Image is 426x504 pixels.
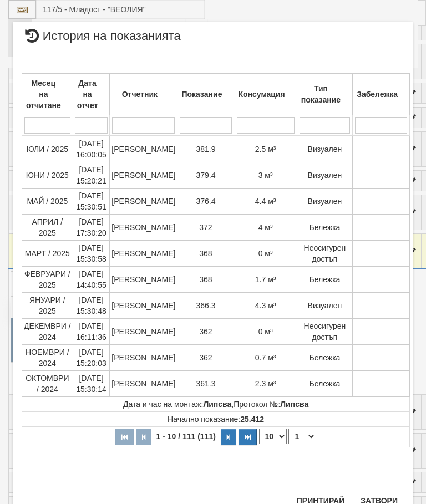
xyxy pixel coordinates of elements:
span: 368 [199,249,212,258]
strong: Липсва [280,400,308,409]
span: Дата и час на монтаж: [123,400,231,409]
span: 4 м³ [258,223,273,232]
th: Дата на отчет: No sort applied, activate to apply an ascending sort [73,73,110,115]
span: 368 [199,275,212,284]
td: [DATE] 15:30:48 [73,292,110,318]
span: 366.3 [196,301,215,310]
td: [DATE] 15:20:21 [73,162,110,188]
td: МАЙ / 2025 [22,188,73,214]
td: ЮНИ / 2025 [22,162,73,188]
td: [PERSON_NAME] [110,370,177,396]
td: ОКТОМВРИ / 2024 [22,370,73,396]
b: Забележка [357,90,398,99]
th: Тип показание: No sort applied, activate to apply an ascending sort [297,73,352,115]
td: [PERSON_NAME] [110,344,177,370]
td: [PERSON_NAME] [110,318,177,344]
span: 1.7 м³ [255,275,276,284]
td: [DATE] 17:30:20 [73,214,110,240]
span: История на показанията [22,30,181,50]
td: [DATE] 15:30:58 [73,240,110,266]
th: Отчетник: No sort applied, activate to apply an ascending sort [110,73,177,115]
span: 362 [199,327,212,336]
td: [PERSON_NAME] [110,188,177,214]
span: 3 м³ [258,171,273,180]
b: Консумация [238,90,285,99]
td: [PERSON_NAME] [110,292,177,318]
td: Неосигурен достъп [297,240,352,266]
select: Брой редове на страница [259,429,287,444]
b: Показание [181,90,222,99]
b: Тип показание [301,84,341,104]
th: Забележка: No sort applied, activate to apply an ascending sort [353,73,410,115]
td: , [22,396,410,411]
span: 361.3 [196,379,215,388]
b: Дата на отчет [77,79,98,110]
td: [PERSON_NAME] [110,214,177,240]
td: НОЕМВРИ / 2024 [22,344,73,370]
td: [DATE] 15:20:03 [73,344,110,370]
span: 379.4 [196,171,215,180]
span: 376.4 [196,197,215,206]
td: Неосигурен достъп [297,318,352,344]
td: [PERSON_NAME] [110,240,177,266]
th: Показание: No sort applied, activate to apply an ascending sort [177,73,234,115]
td: [PERSON_NAME] [110,162,177,188]
span: 0 м³ [258,327,273,336]
button: Предишна страница [136,429,151,445]
span: 1 - 10 / 111 (111) [153,432,218,441]
td: Бележка [297,344,352,370]
strong: 25.412 [240,415,264,424]
th: Месец на отчитане: No sort applied, activate to apply an ascending sort [22,73,73,115]
button: Последна страница [239,429,257,445]
span: 372 [199,223,212,232]
td: Визуален [297,188,352,214]
td: [DATE] 16:11:36 [73,318,110,344]
td: Бележка [297,266,352,292]
td: Бележка [297,370,352,396]
span: 2.5 м³ [255,145,276,154]
span: 4.3 м³ [255,301,276,310]
span: 362 [199,353,212,362]
td: [DATE] 14:40:55 [73,266,110,292]
span: 4.4 м³ [255,197,276,206]
td: [DATE] 15:30:51 [73,188,110,214]
td: АПРИЛ / 2025 [22,214,73,240]
td: Визуален [297,292,352,318]
b: Отчетник [122,90,158,99]
span: Протокол №: [234,400,308,409]
td: [DATE] 15:30:14 [73,370,110,396]
td: ЯНУАРИ / 2025 [22,292,73,318]
button: Следваща страница [221,429,236,445]
span: 381.9 [196,145,215,154]
span: Начално показание: [168,415,264,424]
select: Страница номер [288,429,316,444]
td: Визуален [297,136,352,162]
td: Бележка [297,214,352,240]
td: ДЕКЕМВРИ / 2024 [22,318,73,344]
span: 0.7 м³ [255,353,276,362]
strong: Липсва [203,400,231,409]
b: Месец на отчитане [26,79,61,110]
td: ЮЛИ / 2025 [22,136,73,162]
span: 2.3 м³ [255,379,276,388]
td: [DATE] 16:00:05 [73,136,110,162]
th: Консумация: No sort applied, activate to apply an ascending sort [234,73,297,115]
td: [PERSON_NAME] [110,136,177,162]
td: МАРТ / 2025 [22,240,73,266]
span: 0 м³ [258,249,273,258]
button: Първа страница [115,429,134,445]
td: ФЕВРУАРИ / 2025 [22,266,73,292]
td: Визуален [297,162,352,188]
td: [PERSON_NAME] [110,266,177,292]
